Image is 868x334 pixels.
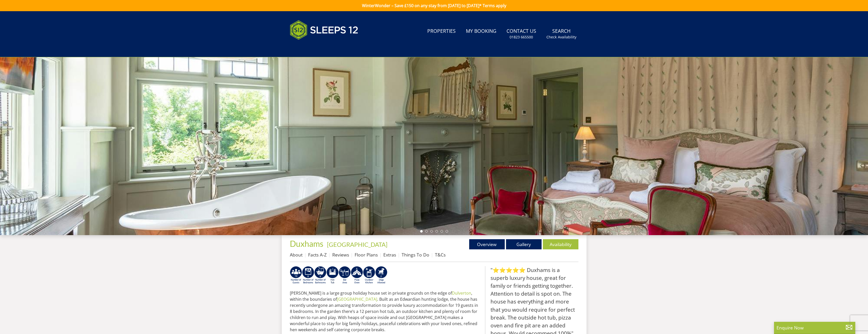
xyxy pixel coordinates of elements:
[339,266,351,284] img: AD_4nXeUnLxUhQNc083Qf4a-s6eVLjX_ttZlBxbnREhztiZs1eT9moZ8e5Fzbx9LK6K9BfRdyv0AlCtKptkJvtknTFvAhI3RM...
[290,239,323,249] span: Duxhams
[337,296,377,302] a: [GEOGRAPHIC_DATA]
[302,266,314,284] img: AD_4nXdDsAEOsbB9lXVrxVfY2IQYeHBfnUx_CaUFRBzfuaO8RNyyXxlH2Wf_qPn39V6gbunYCn1ooRbZ7oinqrctKIqpCrBIv...
[425,26,458,37] a: Properties
[510,35,533,40] small: 01823 665500
[325,241,387,248] span: -
[290,290,481,333] p: [PERSON_NAME] is a large group holiday house set in private grounds on the edge of , within the b...
[355,252,378,258] a: Floor Plans
[290,17,358,43] img: Sleeps 12
[452,290,471,296] a: Dulverton
[314,266,326,284] img: AD_4nXfEea9fjsBZaYM4FQkOmSL2mp7prwrKUMtvyDVH04DEZZ-fQK5N-KFpYD8-mF-DZQItcvVNpXuH_8ZZ4uNBQemi_VHZz...
[546,35,576,40] small: Check Availability
[351,266,363,284] img: AD_4nXcLqu7mHUlbleRlt8iu7kfgD4c5vuY3as6GS2DgJT-pw8nhcZXGoB4_W80monpGRtkoSxUHjxYl0H8gUZYdyx3eTSZ87...
[464,26,498,37] a: My Booking
[327,241,387,248] a: [GEOGRAPHIC_DATA]
[504,26,538,42] a: Contact Us01823 665500
[332,252,349,258] a: Reviews
[383,252,396,258] a: Extras
[290,239,325,249] a: Duxhams
[326,266,339,284] img: AD_4nXcpX5uDwed6-YChlrI2BYOgXwgg3aqYHOhRm0XfZB-YtQW2NrmeCr45vGAfVKUq4uWnc59ZmEsEzoF5o39EWARlT1ewO...
[308,252,327,258] a: Facts A-Z
[506,239,542,249] a: Gallery
[469,239,505,249] a: Overview
[375,266,387,284] img: AD_4nXe7_8LrJK20fD9VNWAdfykBvHkWcczWBt5QOadXbvIwJqtaRaRf-iI0SeDpMmH1MdC9T1Vy22FMXzzjMAvSuTB5cJ7z5...
[544,26,578,42] a: SearchCheck Availability
[287,46,341,50] iframe: Customer reviews powered by Trustpilot
[402,252,429,258] a: Things To Do
[435,252,446,258] a: T&Cs
[290,252,303,258] a: About
[777,324,853,331] p: Enquire Now
[363,266,375,284] img: AD_4nXfTH09p_77QXgSCMRwRHt9uPNW8Va4Uit02IXPabNXDWzciDdevrPBrTCLz6v3P7E_ej9ytiKnaxPMKY2ysUWAwIMchf...
[543,239,578,249] a: Availability
[290,266,302,284] img: AD_4nXemKeu6DNuY4c4--o6LbDYzAEsRSNjT9npw8rqZS7ofPydHnFb20pgn4ety11FyE7qVC7d4fHN8Vj1vU1aotN72i6LBF...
